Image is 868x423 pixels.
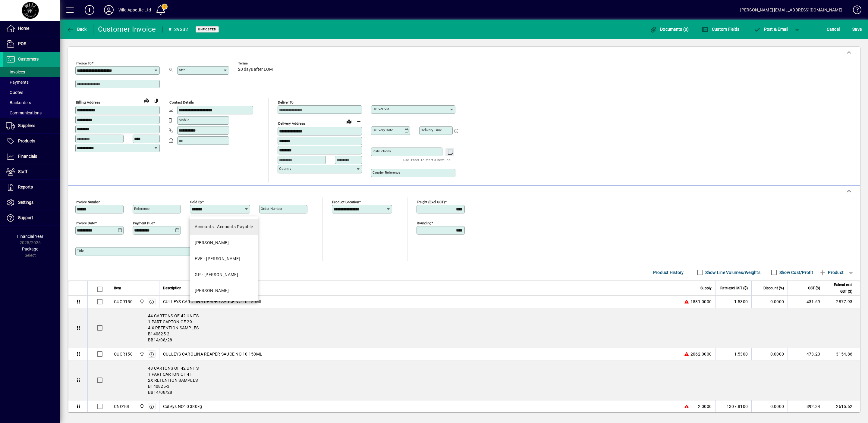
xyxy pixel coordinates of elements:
mat-label: Courier Reference [373,170,400,175]
label: Show Line Volumes/Weights [704,269,760,275]
div: Accounts - Accounts Payable [195,224,253,230]
div: CUCR150 [114,299,133,305]
div: EVE - [PERSON_NAME] [195,256,240,262]
span: Unposted [198,27,216,31]
td: 392.34 [788,400,824,412]
span: Custom Fields [701,27,739,32]
div: #139332 [168,25,188,34]
span: Home [18,26,29,31]
mat-label: Country [279,166,291,171]
span: Package [22,247,38,251]
div: [PERSON_NAME] [EMAIL_ADDRESS][DOMAIN_NAME] [740,5,842,15]
button: Custom Fields [700,24,741,35]
span: Rate excl GST ($) [720,285,748,291]
span: 1881.0000 [690,299,712,305]
span: 20 days after EOM [238,67,273,72]
span: Documents (0) [650,27,689,32]
div: 44 CARTONS OF 42 UNITS 1 PART CARTON OF 29 4 X RETENTION SAMPLES B140825-2 BB14/08/28 [110,308,860,348]
mat-label: Sold by [190,200,202,204]
span: Staff [18,169,27,174]
mat-label: Delivery date [373,128,393,132]
span: 2.0000 [698,403,712,409]
td: 2877.93 [824,296,860,308]
td: 0.0000 [751,296,788,308]
a: Invoices [3,67,60,77]
div: 48 CARTONS OF 42 UNITS 1 PART CARTON OF 41 2X RETENTION SAMPLES B140825-3 BB14/08/28 [110,360,860,400]
span: Culleys NO10 380kg [163,403,202,409]
span: Settings [18,200,33,205]
span: Invoices [6,70,25,74]
span: Product [819,268,844,277]
span: Quotes [6,90,23,95]
a: Home [3,21,60,36]
button: Cancel [825,24,841,35]
span: Suppliers [18,123,35,128]
div: GP - [PERSON_NAME] [195,272,238,278]
div: 1307.8100 [719,403,748,409]
span: Products [18,138,35,143]
a: Knowledge Base [848,1,860,21]
span: Communications [6,110,42,115]
span: Reports [18,185,33,189]
span: CULLEYS CAROLINA REAPER SAUCE NO.10 150ML [163,299,262,305]
mat-label: Mobile [179,118,189,122]
span: Product History [653,268,684,277]
span: Cancel [827,24,840,34]
button: Post & Email [750,24,791,35]
td: 2615.62 [824,400,860,412]
button: Product [816,267,847,278]
span: Payments [6,80,29,85]
a: Support [3,210,60,225]
span: Description [163,285,181,291]
a: Reports [3,180,60,195]
span: Financial Year [17,234,43,239]
a: Communications [3,108,60,118]
a: View on map [344,117,354,126]
span: Discount (%) [763,285,784,291]
span: Back [67,27,87,32]
button: Documents (0) [648,24,690,35]
td: 3154.86 [824,348,860,360]
mat-label: Reference [134,207,149,211]
mat-option: Accounts - Accounts Payable [190,219,258,235]
button: Choose address [354,117,363,126]
mat-label: Title [77,249,84,253]
mat-label: Rounding [417,221,431,225]
mat-label: Attn [179,68,185,72]
div: Customer Invoice [98,24,156,34]
td: 431.69 [788,296,824,308]
mat-option: LEIGH - Leigh-Ann Groenewald [190,283,258,299]
div: 1.5300 [719,299,748,305]
mat-label: Deliver To [278,100,294,104]
app-page-header-button: Back [60,24,93,35]
span: ave [852,24,862,34]
div: CNO10I [114,403,129,409]
span: Backorders [6,100,31,105]
span: GST ($) [808,285,820,291]
mat-label: Deliver via [373,107,389,111]
a: Financials [3,149,60,164]
mat-label: Order number [261,207,282,211]
button: Profile [99,5,118,15]
label: Show Cost/Profit [778,269,813,275]
mat-option: EVE - Eve Halcomb [190,251,258,267]
mat-label: Invoice number [76,200,100,204]
span: Financials [18,154,37,159]
span: Supply [700,285,712,291]
mat-label: Payment due [133,221,153,225]
mat-label: Instructions [373,149,391,153]
div: [PERSON_NAME] [195,240,229,246]
button: Back [65,24,88,35]
span: Extend excl GST ($) [828,281,852,295]
span: S [852,27,855,32]
span: Support [18,215,33,220]
td: 0.0000 [751,348,788,360]
span: P [764,27,767,32]
span: Terms [238,61,274,65]
button: Save [851,24,863,35]
mat-hint: Use 'Enter' to start a new line [403,156,451,163]
span: Wild Appetite Ltd [138,298,145,305]
a: Staff [3,164,60,179]
a: Backorders [3,98,60,108]
a: Settings [3,195,60,210]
